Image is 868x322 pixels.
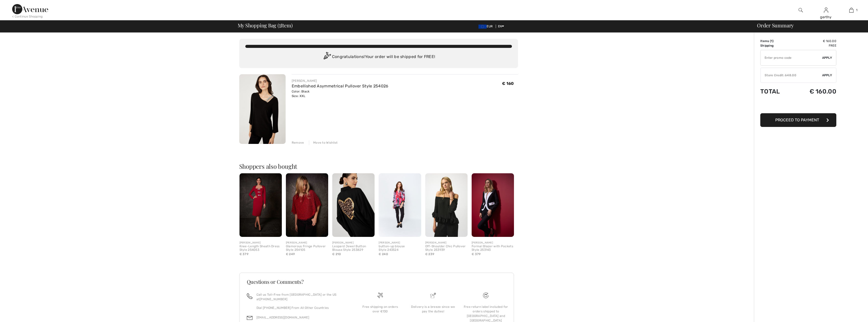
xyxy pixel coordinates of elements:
[256,306,348,310] p: Dial [PHONE_NUMBER] From All Other Countries
[760,100,836,111] iframe: PayPal
[239,74,286,144] img: Embellished Asymmetrical Pullover Style 254026
[425,245,468,252] div: Off-Shoulder Chic Pullover Style 253939
[292,140,304,145] div: Remove
[792,43,836,48] td: Free
[322,52,332,62] img: Congratulation2.svg
[849,7,854,13] img: My Bag
[478,25,495,28] span: EUR
[799,7,803,13] img: search the website
[478,25,487,29] img: Euro
[425,252,434,256] span: € 239
[12,14,43,19] div: < Continue Shopping
[309,140,338,145] div: Move to Wishlist
[760,43,792,48] td: Shipping
[286,173,328,237] img: Glamorous Fringe Pullover Style 254105
[332,245,375,252] div: Leopard Jewel Button Blouse Style 253829
[472,173,514,237] img: Formal Blazer with Pockets Style 253143
[411,305,455,314] div: Delivery is a breeze since we pay the duties!
[379,241,421,245] div: [PERSON_NAME]
[775,118,819,122] span: Proceed to Payment
[472,252,481,256] span: € 379
[239,163,518,169] h2: Shoppers also bought
[292,79,389,83] div: [PERSON_NAME]
[379,173,421,237] img: Frank Lyman button-up blouse Style 243524
[761,73,822,78] div: Store Credit: 648.00
[256,316,309,319] a: [EMAIL_ADDRESS][DOMAIN_NAME]
[256,292,348,301] p: Call us Toll-Free from [GEOGRAPHIC_DATA] or the US at
[472,245,514,252] div: Formal Blazer with Pockets Style 253143
[771,39,772,43] span: 1
[12,4,48,14] img: 1ère Avenue
[839,7,864,13] a: 1
[760,39,792,43] td: Items ( )
[247,293,252,299] img: call
[792,39,836,43] td: € 160.00
[425,173,468,237] img: Off-Shoulder Chic Pullover Style 253939
[751,23,865,28] div: Order Summary
[286,245,328,252] div: Glamorous Fringe Pullover Style 254105
[332,252,341,256] span: € 210
[286,252,295,256] span: € 249
[379,252,388,256] span: € 240
[502,81,514,86] span: € 160
[260,297,287,301] a: [PHONE_NUMBER]
[239,241,282,245] div: [PERSON_NAME]
[239,252,249,256] span: € 379
[292,89,389,98] div: Color: Black Size: XXL
[792,83,836,100] td: € 160.00
[483,293,489,298] img: Free shipping on orders over &#8364;130
[247,315,252,321] img: email
[377,293,383,298] img: Free shipping on orders over &#8364;130
[472,241,514,245] div: [PERSON_NAME]
[822,55,832,60] span: Apply
[761,50,822,65] input: Promo code
[824,7,828,13] img: My Info
[239,173,282,237] img: Knee-Length Sheath Dress Style 254053
[239,245,282,252] div: Knee-Length Sheath Dress Style 254053
[332,173,375,237] img: Leopard Jewel Button Blouse Style 253829
[824,8,828,12] a: Sign In
[286,241,328,245] div: [PERSON_NAME]
[498,25,504,28] span: EN
[292,84,389,88] a: Embellished Asymmetrical Pullover Style 254026
[379,245,421,252] div: button-up blouse Style 243524
[430,293,436,298] img: Delivery is a breeze since we pay the duties!
[760,113,836,127] button: Proceed to Payment
[332,241,375,245] div: [PERSON_NAME]
[238,23,293,28] span: My Shopping Bag ( Item)
[814,14,838,20] div: gerthy
[856,8,857,12] span: 1
[247,279,506,284] h3: Questions or Comments?
[245,52,512,62] div: Congratulations! Your order will be shipped for FREE!
[822,73,832,78] span: Apply
[279,22,281,28] span: 1
[760,83,792,100] td: Total
[425,241,468,245] div: [PERSON_NAME]
[358,305,402,314] div: Free shipping on orders over €130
